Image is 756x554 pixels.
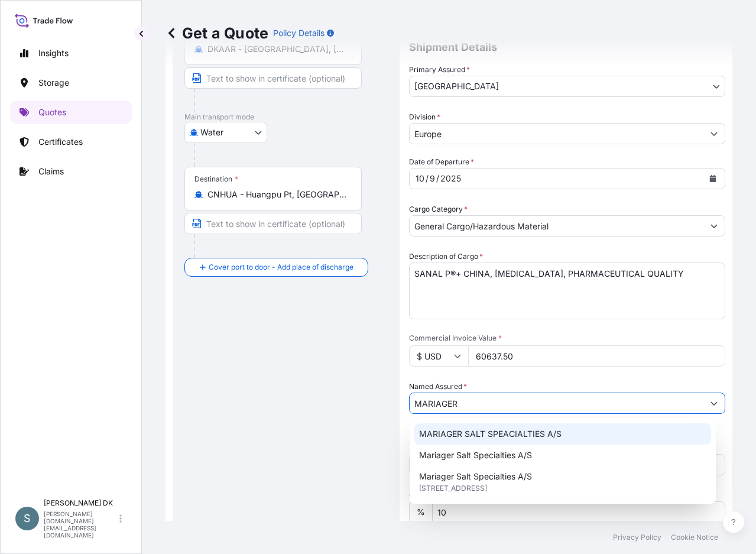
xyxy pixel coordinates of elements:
span: S [24,513,31,524]
p: Policy Details [273,27,325,39]
input: Full name [410,393,703,414]
div: / [426,171,429,186]
label: CIF Markup [409,490,448,501]
label: Cargo Category [409,203,468,215]
span: Mariager Salt Specialties A/S [419,449,532,461]
div: Suggestions [414,423,711,499]
p: Cookie Notice [671,533,718,542]
label: Description of Cargo [409,251,483,263]
input: Select a commodity type [410,215,703,236]
label: Named Assured [409,381,467,393]
span: [GEOGRAPHIC_DATA] [414,80,499,92]
span: MARIAGER SALT SPEACIALTIES A/S [419,428,562,440]
label: Division [409,111,440,123]
span: Freight Cost [409,442,725,452]
input: Destination [207,189,347,200]
p: Storage [38,77,69,89]
div: / [436,171,439,186]
span: Primary Assured [409,64,470,76]
button: Select transport [184,122,267,143]
span: Commercial Invoice Value [409,333,725,343]
div: year, [439,171,462,186]
p: Certificates [38,136,83,148]
div: day, [429,171,436,186]
div: Destination [194,174,238,184]
button: Show suggestions [703,393,725,414]
span: Cover port to door - Add place of discharge [209,261,353,273]
p: Main transport mode [184,112,388,122]
button: Calendar [703,169,722,188]
p: Quotes [38,106,66,118]
span: Date of Departure [409,156,474,168]
p: [PERSON_NAME] DK [44,498,117,508]
button: Show suggestions [703,123,725,144]
p: [PERSON_NAME][DOMAIN_NAME][EMAIL_ADDRESS][DOMAIN_NAME] [44,510,117,539]
span: Mariager Salt Specialties A/S [419,471,532,482]
input: Type to search division [410,123,703,144]
p: Get a Quote [166,24,268,43]
p: Privacy Policy [613,533,661,542]
span: [STREET_ADDRESS] [419,482,487,494]
button: Show suggestions [703,215,725,236]
p: Insights [38,47,69,59]
input: Type amount [468,345,725,367]
input: Text to appear on certificate [184,213,362,234]
p: Claims [38,166,64,177]
span: Water [200,127,223,138]
input: Text to appear on certificate [184,67,362,89]
div: month, [414,171,426,186]
input: Enter percentage [432,501,725,523]
div: % [409,501,432,523]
